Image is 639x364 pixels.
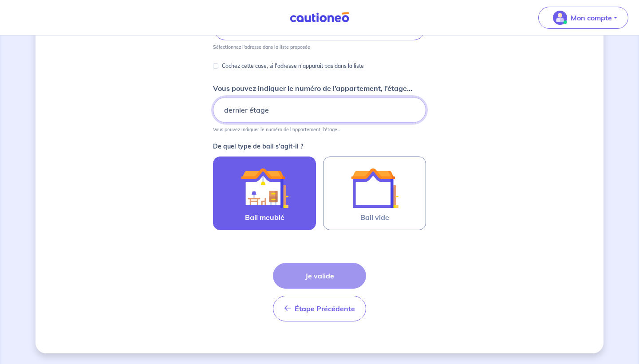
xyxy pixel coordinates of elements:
[213,143,426,149] p: De quel type de bail s’agit-il ?
[571,12,612,23] p: Mon compte
[222,61,364,71] p: Cochez cette case, si l'adresse n'apparaît pas dans la liste
[213,44,310,50] p: Sélectionnez l'adresse dans la liste proposée
[213,97,426,123] input: Appartement 2
[538,7,628,29] button: illu_account_valid_menu.svgMon compte
[360,212,389,223] span: Bail vide
[286,12,353,23] img: Cautioneo
[273,296,366,321] button: Étape Précédente
[213,126,340,133] p: Vous pouvez indiquer le numéro de l’appartement, l’étage...
[245,212,284,223] span: Bail meublé
[213,83,412,94] p: Vous pouvez indiquer le numéro de l’appartement, l’étage...
[241,164,288,212] img: illu_furnished_lease.svg
[295,304,355,313] span: Étape Précédente
[351,164,398,212] img: illu_empty_lease.svg
[553,11,567,25] img: illu_account_valid_menu.svg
